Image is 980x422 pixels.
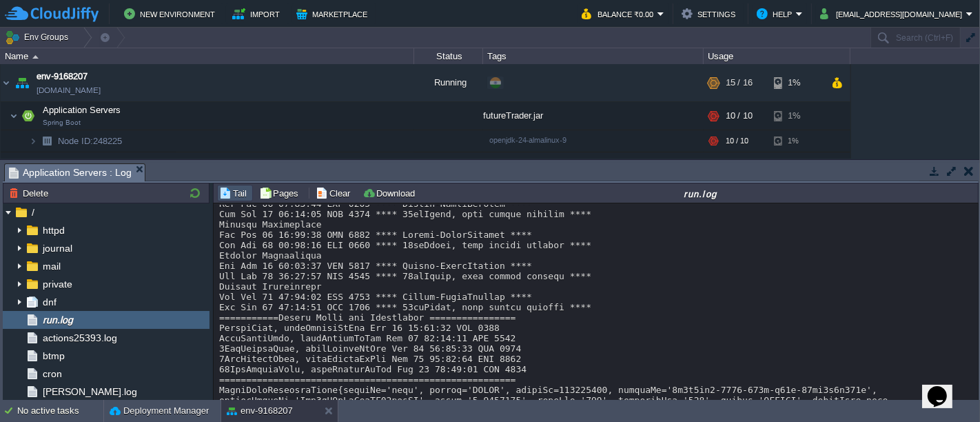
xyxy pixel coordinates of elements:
a: mail [40,260,63,272]
div: 1% [774,64,819,101]
a: env-9168207 [37,70,88,83]
button: Clear [316,187,354,199]
span: Application Servers : Log [9,164,132,181]
a: [PERSON_NAME].log [40,385,139,398]
a: Node ID:248225 [57,135,124,147]
img: AMDAwAAAACH5BAEAAAAALAAAAAABAAEAAAICRAEAOw== [37,152,57,174]
a: / [29,206,37,219]
a: run.log [40,314,75,326]
span: openjdk-24-almalinux-9 [489,136,566,144]
a: Application ServersSpring Boot [41,105,123,115]
span: Spring Boot [43,119,81,127]
button: [EMAIL_ADDRESS][DOMAIN_NAME] [820,6,966,22]
div: Usage [704,48,850,64]
div: 10 / 10 [726,102,753,130]
button: Tail [219,187,251,199]
a: dnf [40,296,59,308]
img: AMDAwAAAACH5BAEAAAAALAAAAAABAAEAAAICRAEAOw== [10,102,18,130]
a: cron [40,368,64,380]
div: Tags [484,48,703,64]
img: AMDAwAAAACH5BAEAAAAALAAAAAABAAEAAAICRAEAOw== [29,130,37,152]
img: AMDAwAAAACH5BAEAAAAALAAAAAABAAEAAAICRAEAOw== [32,55,39,59]
button: Marketplace [296,6,371,22]
a: journal [40,242,74,254]
img: AMDAwAAAACH5BAEAAAAALAAAAAABAAEAAAICRAEAOw== [12,64,32,101]
span: Application Servers [41,104,123,116]
a: Deployments [57,157,112,169]
div: run.log [425,188,977,199]
div: Name [1,48,414,64]
button: New Environment [124,6,219,22]
button: env-9168207 [227,404,293,418]
button: Pages [259,187,303,199]
button: Settings [682,6,739,22]
a: [DOMAIN_NAME] [37,83,101,97]
span: 248225 [57,135,124,147]
div: 1% [774,102,819,130]
a: actions25393.log [40,332,119,344]
div: Running [414,64,483,101]
button: Download [363,187,419,199]
button: Env Groups [5,28,73,47]
button: Help [757,6,796,22]
img: AMDAwAAAACH5BAEAAAAALAAAAAABAAEAAAICRAEAOw== [37,130,57,152]
button: Deployment Manager [110,404,209,418]
iframe: chat widget [922,367,966,408]
button: Balance ₹0.00 [582,6,657,22]
a: btmp [40,350,67,362]
img: AMDAwAAAACH5BAEAAAAALAAAAAABAAEAAAICRAEAOw== [1,64,12,101]
a: private [40,278,74,290]
img: AMDAwAAAACH5BAEAAAAALAAAAAABAAEAAAICRAEAOw== [29,152,37,174]
div: 15 / 16 [726,64,753,101]
button: Import [232,6,284,22]
a: httpd [40,224,67,237]
button: Delete [9,187,52,199]
img: AMDAwAAAACH5BAEAAAAALAAAAAABAAEAAAICRAEAOw== [19,102,38,130]
div: 10 / 10 [726,130,748,152]
div: No active tasks [17,400,103,422]
span: Node ID: [58,136,93,146]
div: 1% [774,130,819,152]
img: CloudJiffy [5,6,99,23]
div: futureTrader.jar [483,102,704,130]
div: Status [415,48,482,64]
